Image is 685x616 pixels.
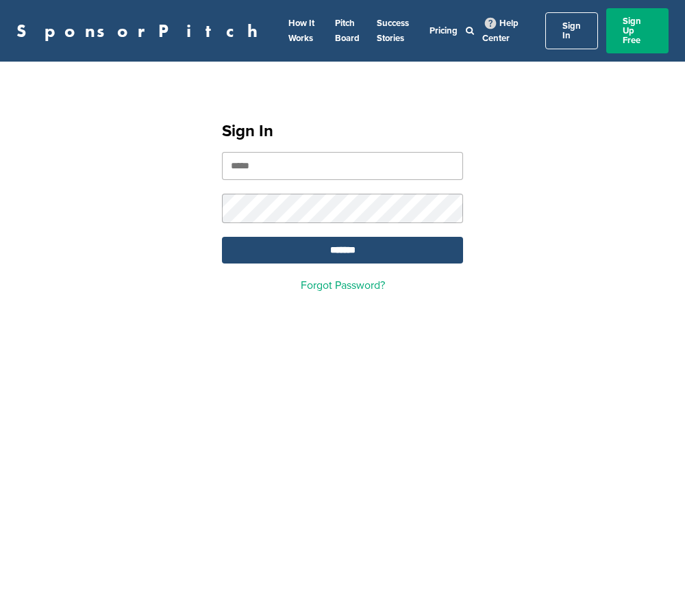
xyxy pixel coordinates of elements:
h1: Sign In [222,119,463,144]
a: Sign In [545,12,598,49]
a: Pricing [429,25,458,36]
a: Success Stories [377,18,409,44]
a: SponsorPitch [16,22,266,40]
a: Sign Up Free [606,8,669,53]
a: Help Center [482,15,519,47]
a: Pitch Board [335,18,360,44]
a: Forgot Password? [301,279,385,292]
a: How It Works [288,18,314,44]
